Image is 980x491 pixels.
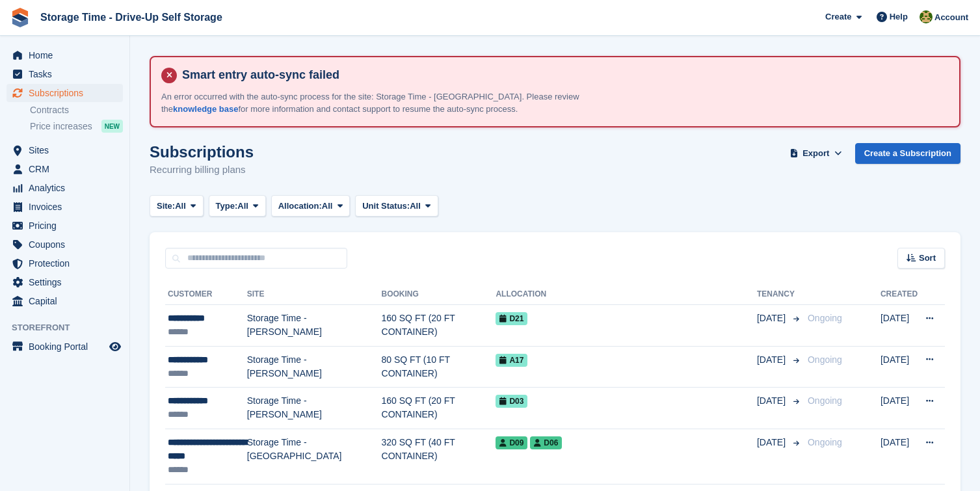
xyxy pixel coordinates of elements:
[362,200,410,213] span: Unit Status:
[382,346,496,388] td: 80 SQ FT (10 FT CONTAINER)
[30,104,123,116] a: Contracts
[150,163,254,178] p: Recurring billing plans
[496,312,527,325] span: D21
[322,200,333,213] span: All
[7,235,123,254] a: menu
[29,292,107,310] span: Capital
[934,11,968,24] span: Account
[29,179,107,197] span: Analytics
[209,195,266,217] button: Type: All
[7,141,123,159] a: menu
[161,90,616,116] p: An error occurred with the auto-sync process for the site: Storage Time - [GEOGRAPHIC_DATA]. Plea...
[7,217,123,235] a: menu
[881,388,918,429] td: [DATE]
[881,429,918,484] td: [DATE]
[496,436,527,449] span: D09
[919,252,936,265] span: Sort
[247,305,382,347] td: Storage Time - [PERSON_NAME]
[247,429,382,484] td: Storage Time - [GEOGRAPHIC_DATA]
[788,143,845,165] button: Export
[237,200,248,213] span: All
[175,200,186,213] span: All
[216,200,238,213] span: Type:
[382,284,496,305] th: Booking
[757,312,788,325] span: [DATE]
[808,354,842,365] span: Ongoing
[808,437,842,447] span: Ongoing
[757,284,802,305] th: Tenancy
[881,346,918,388] td: [DATE]
[29,235,107,254] span: Coupons
[29,217,107,235] span: Pricing
[382,429,496,484] td: 320 SQ FT (40 FT CONTAINER)
[920,10,933,23] img: Zain Sarwar
[29,65,107,83] span: Tasks
[382,305,496,347] td: 160 SQ FT (20 FT CONTAINER)
[12,321,129,334] span: Storefront
[29,46,107,64] span: Home
[7,198,123,216] a: menu
[881,305,918,347] td: [DATE]
[107,339,123,354] a: Preview store
[530,436,562,449] span: D06
[29,198,107,216] span: Invoices
[7,65,123,83] a: menu
[355,195,438,217] button: Unit Status: All
[7,292,123,310] a: menu
[157,200,175,213] span: Site:
[30,119,123,133] a: Price increases NEW
[808,395,842,406] span: Ongoing
[247,284,382,305] th: Site
[30,120,92,133] span: Price increases
[150,143,254,161] h1: Subscriptions
[757,436,788,449] span: [DATE]
[7,338,123,356] a: menu
[247,346,382,388] td: Storage Time - [PERSON_NAME]
[35,7,228,28] a: Storage Time - Drive-Up Self Storage
[29,160,107,178] span: CRM
[7,84,123,102] a: menu
[29,254,107,272] span: Protection
[890,10,908,23] span: Help
[150,195,204,217] button: Site: All
[757,353,788,367] span: [DATE]
[10,8,30,27] img: stora-icon-8386f47178a22dfd0bd8f6a31ec36ba5ce8667c1dd55bd0f319d3a0aa187defe.svg
[165,284,247,305] th: Customer
[855,143,960,165] a: Create a Subscription
[29,338,107,356] span: Booking Portal
[802,147,829,160] span: Export
[7,179,123,197] a: menu
[496,354,527,367] span: A17
[496,284,757,305] th: Allocation
[29,273,107,291] span: Settings
[271,195,351,217] button: Allocation: All
[7,273,123,291] a: menu
[881,284,918,305] th: Created
[29,84,107,102] span: Subscriptions
[808,313,842,323] span: Ongoing
[173,104,238,114] a: knowledge base
[496,395,527,408] span: D03
[29,141,107,159] span: Sites
[382,388,496,429] td: 160 SQ FT (20 FT CONTAINER)
[7,160,123,178] a: menu
[278,200,322,213] span: Allocation:
[757,394,788,408] span: [DATE]
[7,254,123,272] a: menu
[101,120,123,133] div: NEW
[177,68,949,83] h4: Smart entry auto-sync failed
[825,10,851,23] span: Create
[247,388,382,429] td: Storage Time - [PERSON_NAME]
[410,200,421,213] span: All
[7,46,123,64] a: menu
